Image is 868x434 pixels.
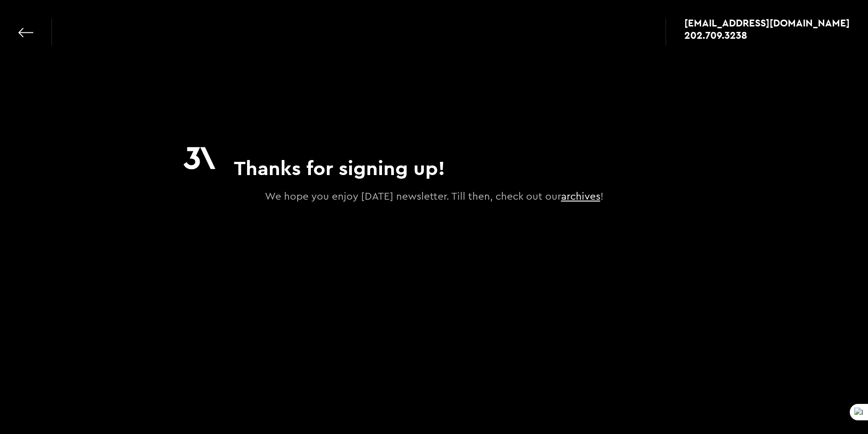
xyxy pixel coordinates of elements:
p: We hope you enjoy [DATE] newsletter. Till then, check out our ! [183,189,685,205]
a: archives [561,191,600,201]
h1: Thanks for signing up! [234,156,445,180]
a: [EMAIL_ADDRESS][DOMAIN_NAME] [684,18,850,27]
div: 202.709.3238 [684,31,747,40]
a: 202.709.3238 [684,31,850,40]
